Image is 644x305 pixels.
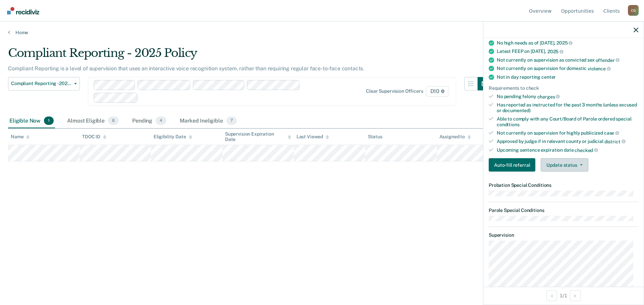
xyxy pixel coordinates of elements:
[502,108,531,113] span: documented)
[497,49,638,55] div: Latest FEEP on [DATE],
[8,114,55,129] div: Eligible Now
[297,134,329,140] div: Last Viewed
[628,5,639,16] button: Profile dropdown button
[489,158,535,172] button: Auto-fill referral
[588,66,611,71] span: violence
[483,287,644,304] div: 1 / 1
[368,134,382,140] div: Status
[154,134,192,140] div: Eligibility Date
[178,114,238,129] div: Marked Ineligible
[546,290,557,301] button: Previous Opportunity
[489,232,638,238] dt: Supervision
[547,49,563,54] span: 2025
[44,117,54,125] span: 1
[8,29,636,35] a: Home
[82,134,106,140] div: TDOC ID
[225,131,291,143] div: Supervision Expiration Date
[497,74,638,80] div: Not in day reporting
[497,116,638,127] div: Able to comply with any Court/Board of Parole ordered special
[604,130,619,136] span: case
[575,147,598,153] span: checked
[604,139,626,144] span: district
[537,94,560,99] span: charges
[497,57,638,63] div: Not currently on supervision as convicted sex
[8,46,491,65] div: Compliant Reporting - 2025 Policy
[497,93,638,99] div: No pending felony
[66,114,120,129] div: Almost Eligible
[8,65,364,72] p: Compliant Reporting is a level of supervision that uses an interactive voice recognition system, ...
[628,5,639,16] div: C G
[11,134,30,140] div: Name
[489,158,538,172] a: Navigate to form link
[596,57,620,63] span: offender
[489,182,638,188] dt: Probation Special Conditions
[366,88,423,94] div: Clear supervision officers
[489,85,638,91] div: Requirements to check
[570,290,581,301] button: Next Opportunity
[541,74,556,79] span: center
[156,117,166,125] span: 4
[497,122,520,127] span: conditions
[226,117,237,125] span: 7
[497,139,638,145] div: Approved by judge if in relevant county or judicial
[497,102,638,113] div: Has reported as instructed for the past 3 months (unless excused or
[497,147,638,153] div: Upcoming sentence expiration date
[489,207,638,213] dt: Parole Special Conditions
[497,40,638,46] div: No high needs as of [DATE],
[7,7,39,14] img: Recidiviz
[11,81,71,86] span: Compliant Reporting - 2025 Policy
[541,158,588,172] button: Update status
[439,134,471,140] div: Assigned to
[426,86,449,97] span: D10
[131,114,168,129] div: Pending
[556,40,573,46] span: 2025
[108,117,119,125] span: 8
[497,130,638,136] div: Not currently on supervision for highly publicized
[497,66,638,72] div: Not currently on supervision for domestic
